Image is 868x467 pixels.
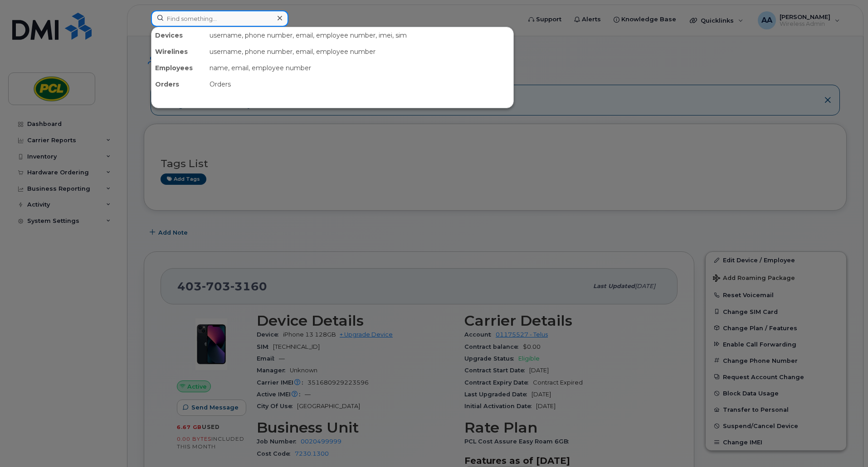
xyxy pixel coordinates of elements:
[151,76,206,92] div: Orders
[151,43,206,60] div: Wirelines
[206,43,513,60] div: username, phone number, email, employee number
[151,27,206,43] div: Devices
[206,27,513,43] div: username, phone number, email, employee number, imei, sim
[206,76,513,92] div: Orders
[206,60,513,76] div: name, email, employee number
[151,60,206,76] div: Employees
